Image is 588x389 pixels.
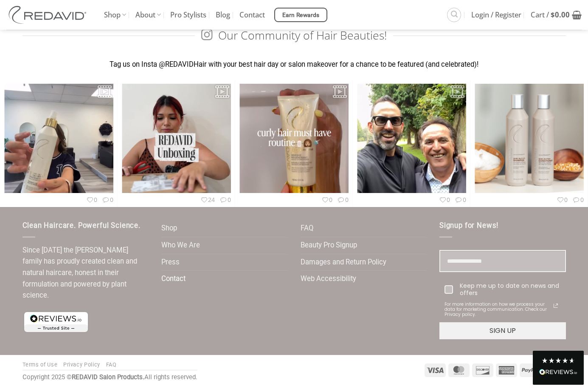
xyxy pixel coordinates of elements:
[282,11,320,20] span: Earn Rewards
[357,42,466,236] img: thumbnail_3724579421001199396.jpg
[23,372,197,383] div: Copyright 2025 © All rights reserved.
[533,351,584,385] div: Read All Reviews
[161,220,177,237] a: Shop
[6,6,91,24] img: REDAVID Salon Products | United States
[200,196,215,204] span: 24
[531,4,570,26] span: Cart /
[423,362,566,377] div: Payment icons
[72,373,144,381] strong: REDAVID Salon Products.
[301,254,386,271] a: Damages and Return Policy
[539,367,577,378] div: Read All Reviews
[239,42,349,236] img: thumbnail_3725259793205681927.jpg
[471,4,521,26] span: Login / Register
[161,254,180,271] a: Press
[23,310,90,334] img: reviews-trust-logo-1.png
[439,196,450,204] span: 0
[301,220,313,237] a: FAQ
[118,80,235,207] : 240
[470,80,588,207] : 00
[541,357,575,364] div: 4.9 Stars
[101,196,113,204] span: 0
[572,196,584,204] span: 0
[539,369,577,375] img: REVIEWS.io
[161,237,200,254] a: Who We Are
[321,196,333,204] span: 0
[454,196,466,204] span: 0
[439,250,566,273] input: Email field
[86,196,98,204] span: 0
[353,80,470,207] : 00
[63,361,100,368] a: Privacy Policy
[439,221,498,230] span: Signup for News!
[551,10,555,20] span: $
[551,301,561,311] a: Read our Privacy Policy
[122,42,231,236] img: thumbnail_3726119974667994691.jpg
[460,282,561,297] div: Keep me up to date on news and offers
[201,28,387,43] span: Our Community of Hair Beauties!
[337,196,349,204] span: 0
[274,8,327,22] a: Earn Rewards
[551,301,561,311] svg: link icon
[445,302,551,317] span: For more information on how we process your data for marketing communication. Check our Privacy p...
[23,361,58,368] a: Terms of Use
[447,8,461,22] a: Search
[161,271,186,287] a: Contact
[556,196,568,204] span: 0
[4,42,113,236] img: thumbnail_3727459263942963282.jpg
[235,80,353,207] : 00
[301,271,356,287] a: Web Accessibility
[551,10,570,20] bdi: 0.00
[475,70,584,207] img: thumbnail_3723109070807314965.jpg
[23,221,141,230] span: Clean Haircare. Powerful Science.
[23,245,149,301] p: Since [DATE] the [PERSON_NAME] family has proudly created clean and natural haircare, honest in t...
[301,237,357,254] a: Beauty Pro Signup
[439,322,566,339] button: SIGN UP
[219,196,231,204] span: 0
[106,361,117,368] a: FAQ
